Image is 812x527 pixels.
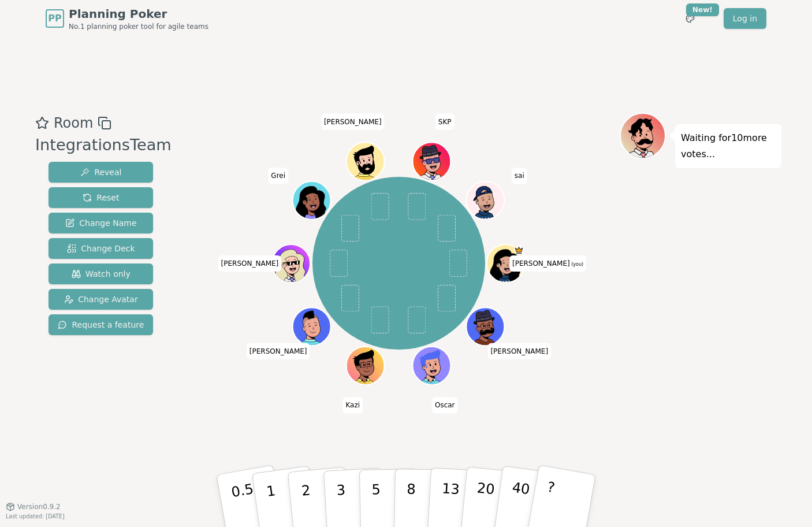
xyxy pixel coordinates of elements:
span: PP [48,12,61,25]
button: New! [680,8,701,29]
div: IntegrationsTeam [35,133,172,157]
button: Request a feature [49,314,153,335]
button: Reset [49,187,153,208]
span: Click to change your name [512,168,527,184]
button: Watch only [49,263,153,284]
button: Add as favourite [35,113,49,133]
a: PPPlanning PokerNo.1 planning poker tool for agile teams [46,6,208,31]
span: Click to change your name [432,397,458,413]
span: No.1 planning poker tool for agile teams [69,22,208,31]
span: Change Deck [67,243,135,254]
button: Reveal [49,162,153,183]
span: Click to change your name [268,168,288,184]
span: Room [54,113,93,133]
span: Kate is the host [515,246,524,255]
span: Reset [83,192,119,203]
span: Click to change your name [509,255,586,272]
button: Change Deck [49,238,153,259]
span: Click to change your name [487,343,551,359]
button: Click to change your avatar [488,246,524,281]
p: Waiting for 10 more votes... [681,130,776,162]
span: (you) [570,262,584,267]
span: Last updated: [DATE] [6,513,65,519]
span: Version 0.9.2 [17,502,61,511]
span: Change Avatar [64,294,138,305]
span: Click to change your name [218,255,282,272]
div: New! [686,3,719,16]
span: Reveal [80,166,121,178]
span: Change Name [65,217,136,229]
span: Click to change your name [435,113,455,129]
span: Click to change your name [321,113,385,129]
span: Planning Poker [69,6,208,22]
span: Watch only [72,268,131,280]
span: Click to change your name [247,343,310,359]
button: Change Name [49,213,153,233]
a: Log in [724,8,766,29]
button: Change Avatar [49,289,153,310]
button: Version0.9.2 [6,502,61,511]
span: Request a feature [58,319,144,331]
span: Click to change your name [342,397,363,413]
